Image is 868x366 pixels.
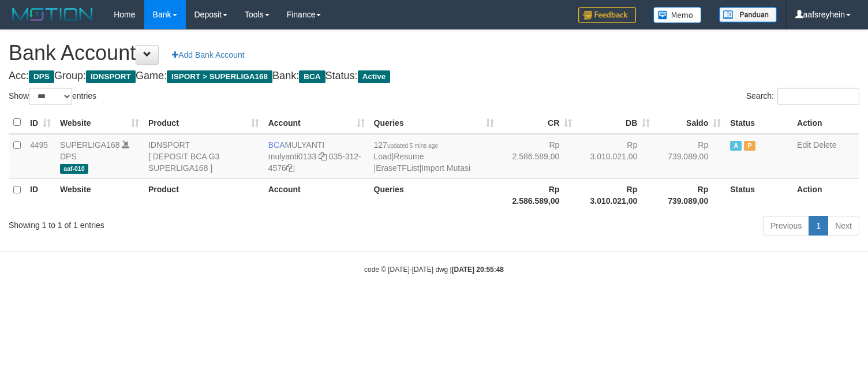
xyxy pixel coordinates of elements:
[421,163,470,173] a: Import Mutasi
[9,215,353,231] div: Showing 1 to 1 of 1 entries
[144,178,264,211] th: Product
[299,70,325,83] span: BCA
[653,7,702,23] img: Button%20Memo.svg
[29,88,72,105] select: Showentries
[29,70,54,83] span: DPS
[744,141,755,151] span: Paused
[577,111,654,134] th: DB: activate to sort column ascending
[719,7,777,23] img: panduan.png
[746,88,859,105] label: Search:
[55,134,144,179] td: DPS
[725,111,792,134] th: Status
[60,164,88,174] span: aaf-010
[792,111,859,134] th: Action
[577,134,654,179] td: Rp 3.010.021,00
[268,152,316,161] a: mulyanti0133
[374,152,392,161] a: Load
[654,111,725,134] th: Saldo: activate to sort column ascending
[25,134,55,179] td: 4495
[144,111,264,134] th: Product: activate to sort column ascending
[9,6,96,23] img: MOTION_logo.png
[374,140,438,150] span: 127
[358,70,391,83] span: Active
[369,111,499,134] th: Queries: activate to sort column ascending
[9,42,859,65] h1: Bank Account
[264,134,369,179] td: MULYANTI 035-312-4576
[809,216,828,236] a: 1
[264,178,369,211] th: Account
[374,140,471,173] span: | | |
[654,134,725,179] td: Rp 739.089,00
[268,140,285,150] span: BCA
[25,111,55,134] th: ID: activate to sort column ascending
[499,134,577,179] td: Rp 2.586.589,00
[264,111,369,134] th: Account: activate to sort column ascending
[55,111,144,134] th: Website: activate to sort column ascending
[777,88,859,105] input: Search:
[167,70,272,83] span: ISPORT > SUPERLIGA168
[144,134,264,179] td: IDNSPORT [ DEPOSIT BCA G3 SUPERLIGA168 ]
[763,216,809,236] a: Previous
[387,143,438,149] span: updated 5 mins ago
[164,45,252,65] a: Add Bank Account
[654,178,725,211] th: Rp 739.089,00
[578,7,636,23] img: Feedback.jpg
[60,140,120,150] a: SUPERLIGA168
[813,140,836,150] a: Delete
[9,88,96,105] label: Show entries
[369,178,499,211] th: Queries
[376,163,419,173] a: EraseTFList
[577,178,654,211] th: Rp 3.010.021,00
[828,216,859,236] a: Next
[792,178,859,211] th: Action
[364,266,504,274] small: code © [DATE]-[DATE] dwg |
[797,140,811,150] a: Edit
[452,266,504,274] strong: [DATE] 20:55:48
[499,111,577,134] th: CR: activate to sort column ascending
[86,70,136,83] span: IDNSPORT
[9,70,859,82] h4: Acc: Group: Game: Bank: Status:
[319,152,327,161] a: Copy mulyanti0133 to clipboard
[55,178,144,211] th: Website
[730,141,742,151] span: Active
[394,152,424,161] a: Resume
[725,178,792,211] th: Status
[286,163,294,173] a: Copy 0353124576 to clipboard
[499,178,577,211] th: Rp 2.586.589,00
[25,178,55,211] th: ID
